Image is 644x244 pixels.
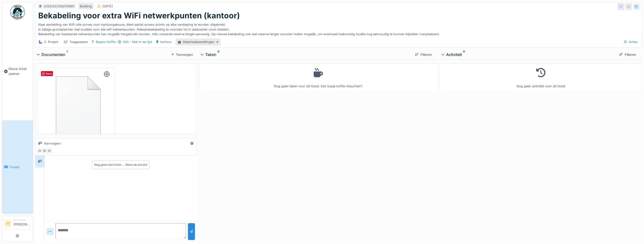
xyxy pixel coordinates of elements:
li: [PERSON_NAME] [13,218,31,229]
div: JD [625,3,632,10]
div: Filteren [617,51,638,58]
img: Badge_color-CXgf-gQk.svg [10,5,25,20]
div: Aanvragers [44,141,61,146]
a: Nieuw ticket openen [2,22,33,120]
div: Nog geen taken voor dit ticket. Een kopje koffie misschien? [202,66,435,89]
div: Documenten [37,52,169,57]
a: JD Aanvrager[PERSON_NAME] [4,218,31,230]
span: Nieuw ticket openen [9,67,31,76]
li: JD [4,220,11,227]
div: Taken [201,52,411,57]
div: Toevoegen [169,51,195,58]
div: 000 - Niet in de lijst [123,40,152,44]
a: Tickets [2,120,33,214]
img: 84750757-fdcc6f00-afbb-11ea-908a-1074b026b06b.png [39,69,114,141]
sup: 0 [217,52,220,57]
div: JD [36,147,43,154]
div: 2025/02/336/00685 [44,4,75,9]
div: 2. Project [44,40,58,44]
div: GE [41,147,48,154]
span: Save [41,71,53,76]
sup: 1 [66,52,68,57]
sup: 0 [463,52,465,57]
h1: Bekabeling voor extra WiFi netwerkpunten (kantoor) [38,11,240,20]
div: Acties [622,38,640,45]
div: kantoor [160,40,172,44]
div: Aanvrager [13,218,31,222]
div: Materiaalbestellingen [176,38,220,45]
div: Beyers Koffie [96,40,116,44]
span: Tickets [9,165,31,169]
div: SV [633,3,640,10]
div: Nog geen activiteit voor dit ticket [443,66,639,89]
div: [DATE] [102,4,113,9]
div: Building [80,4,92,9]
div: SV [46,147,53,154]
div: Naar aanleiding van WiFi site survey voor kantoorgebouw, dient aantal access points op elke verdi... [38,20,639,36]
div: Activiteit [442,52,615,57]
div: Filteren [413,51,434,58]
div: Nog geen berichten … Wees de eerste! [94,163,147,167]
div: Toegewezen [69,40,88,44]
div: JD [617,3,624,10]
